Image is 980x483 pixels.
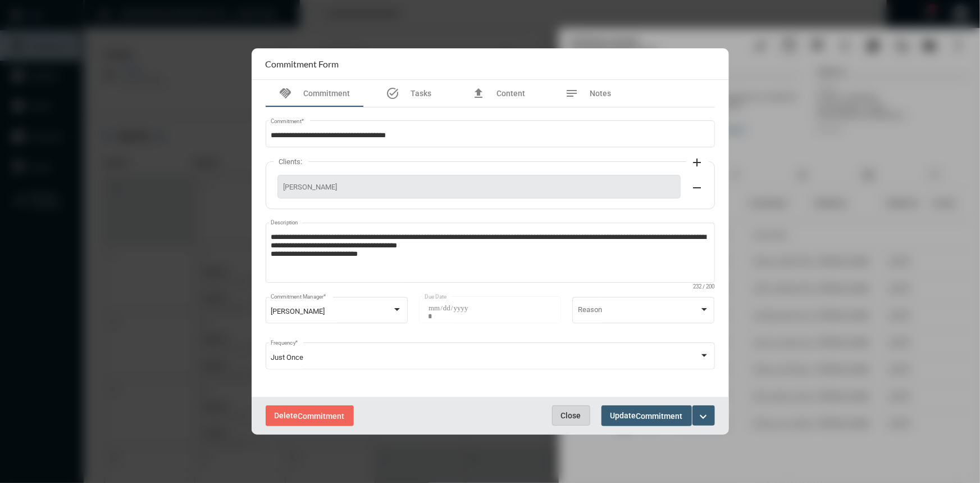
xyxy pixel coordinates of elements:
[275,411,345,420] span: Delete
[411,89,431,98] span: Tasks
[266,58,339,69] h2: Commitment Form
[472,87,485,100] mat-icon: file_upload
[601,405,692,426] button: UpdateCommitment
[590,89,612,98] span: Notes
[697,410,710,423] mat-icon: expand_more
[552,405,590,426] button: Close
[298,412,345,421] span: Commitment
[274,157,308,166] label: Clients:
[566,87,579,100] mat-icon: notes
[271,353,303,362] span: Just Once
[496,89,525,98] span: Content
[284,183,674,191] span: [PERSON_NAME]
[691,156,704,169] mat-icon: add
[694,284,715,290] mat-hint: 232 / 200
[279,87,293,100] mat-icon: handshake
[610,411,683,420] span: Update
[266,405,354,426] button: DeleteCommitment
[271,307,325,315] span: [PERSON_NAME]
[386,87,399,100] mat-icon: task_alt
[561,411,581,420] span: Close
[691,181,704,195] mat-icon: remove
[304,89,350,98] span: Commitment
[636,412,683,421] span: Commitment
